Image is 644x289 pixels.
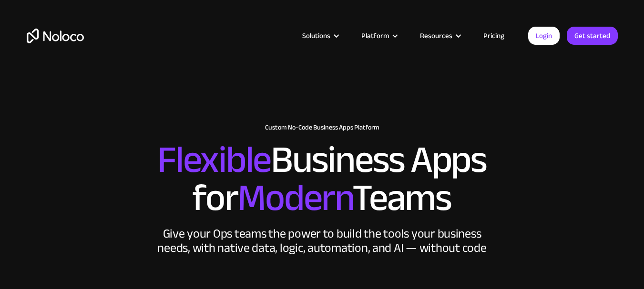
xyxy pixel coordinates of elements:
[349,30,408,42] div: Platform
[237,162,352,233] span: Modern
[471,30,516,42] a: Pricing
[567,27,618,45] a: Get started
[290,30,349,42] div: Solutions
[361,30,389,42] div: Platform
[157,124,271,195] span: Flexible
[302,30,330,42] div: Solutions
[27,124,618,131] h1: Custom No-Code Business Apps Platform
[27,29,84,43] a: home
[420,30,452,42] div: Resources
[155,227,489,255] div: Give your Ops teams the power to build the tools your business needs, with native data, logic, au...
[528,27,560,45] a: Login
[27,141,618,217] h2: Business Apps for Teams
[408,30,471,42] div: Resources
